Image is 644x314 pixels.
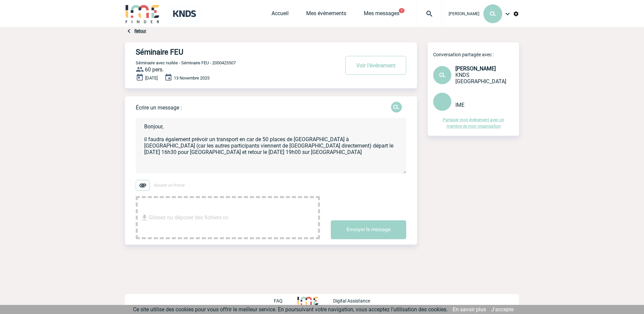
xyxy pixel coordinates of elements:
[453,306,486,313] a: En savoir plus
[455,65,496,72] span: [PERSON_NAME]
[274,298,283,304] p: FAQ
[391,102,402,113] p: CL
[491,306,514,313] a: J'accepte
[140,214,149,222] img: file_download.svg
[443,118,504,129] a: Partager mon événement avec un membre de mon organisation
[455,72,506,85] span: KNDS [GEOGRAPHIC_DATA]
[271,10,289,20] a: Accueil
[331,220,406,239] button: Envoyer le message
[433,52,519,57] p: Conversation partagée avec :
[125,4,160,23] img: IME-Finder
[136,60,236,65] span: Séminaire avec nuitée - Séminaire FEU - 2000425507
[134,29,146,33] a: Retour
[174,75,210,81] span: 13 Novembre 2025
[449,11,479,16] span: [PERSON_NAME]
[136,48,319,56] h4: Séminaire FEU
[133,306,448,313] span: Ce site utilise des cookies pour vous offrir le meilleur service. En poursuivant votre navigation...
[455,102,464,108] span: IME
[345,56,406,75] button: Voir l'événement
[145,66,164,73] span: 60 pers.
[136,104,182,111] p: Écrire un message :
[306,10,346,20] a: Mes événements
[490,10,496,17] span: CL
[364,10,399,20] a: Mes messages
[399,8,405,13] button: 1
[439,72,446,78] span: CL
[391,102,402,113] div: Céline LESCALE
[297,297,318,305] img: http://www.idealmeetingsevents.fr/
[149,201,228,234] span: Glissez ou déposer des fichiers ici
[145,75,158,81] span: [DATE]
[154,183,185,188] span: Ajouter un fichier
[333,298,370,304] p: Digital Assistance
[274,297,297,304] a: FAQ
